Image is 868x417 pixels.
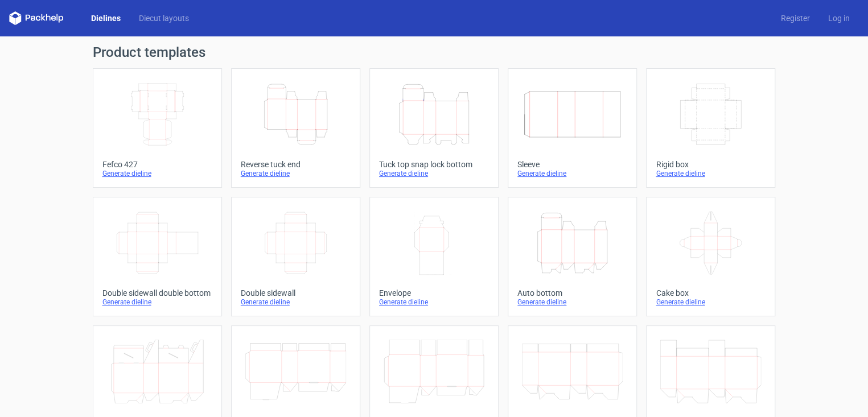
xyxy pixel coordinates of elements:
a: Diecut layouts [130,13,198,24]
div: Reverse tuck end [241,160,351,169]
a: Tuck top snap lock bottomGenerate dieline [369,68,499,188]
div: Envelope [379,288,489,298]
div: Generate dieline [656,298,766,307]
div: Auto bottom [517,288,627,298]
div: Cake box [656,288,766,298]
div: Generate dieline [241,298,351,307]
a: Cake boxGenerate dieline [646,197,775,316]
a: Rigid boxGenerate dieline [646,68,775,188]
div: Sleeve [517,160,627,169]
a: Fefco 427Generate dieline [93,68,222,188]
div: Fefco 427 [102,160,212,169]
div: Generate dieline [102,169,212,178]
div: Double sidewall [241,288,351,298]
div: Generate dieline [656,169,766,178]
div: Generate dieline [241,169,351,178]
a: EnvelopeGenerate dieline [369,197,499,316]
div: Generate dieline [102,298,212,307]
div: Generate dieline [379,169,489,178]
a: Dielines [82,13,130,24]
div: Generate dieline [379,298,489,307]
a: SleeveGenerate dieline [508,68,637,188]
a: Auto bottomGenerate dieline [508,197,637,316]
a: Register [772,13,819,24]
div: Double sidewall double bottom [102,288,212,298]
a: Log in [819,13,859,24]
div: Tuck top snap lock bottom [379,160,489,169]
h1: Product templates [93,46,776,59]
div: Rigid box [656,160,766,169]
div: Generate dieline [517,169,627,178]
div: Generate dieline [517,298,627,307]
a: Double sidewall double bottomGenerate dieline [93,197,222,316]
a: Double sidewallGenerate dieline [231,197,360,316]
a: Reverse tuck endGenerate dieline [231,68,360,188]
